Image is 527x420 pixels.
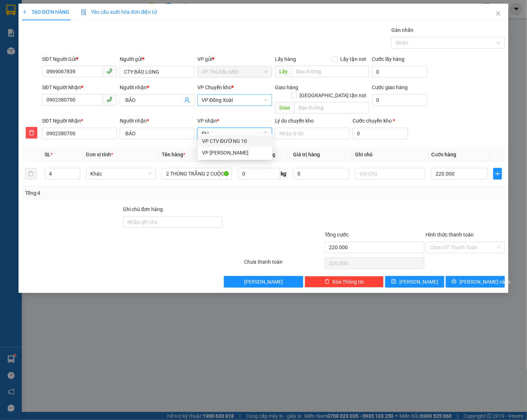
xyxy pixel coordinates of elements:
input: 0 [293,168,349,180]
span: phone [107,96,112,102]
span: [PERSON_NAME] [399,278,438,286]
span: Lấy [275,66,292,77]
span: printer [452,279,457,285]
input: Ghi chú đơn hàng [123,216,222,228]
div: SĐT Người Nhận [42,83,117,91]
span: TẠO ĐƠN HÀNG [22,9,69,15]
input: Tên người nhận [120,128,194,139]
label: Cước giao hàng [372,85,408,90]
button: printer[PERSON_NAME] và In [446,276,505,288]
button: delete [25,168,37,180]
span: kg [280,168,287,180]
span: [PERSON_NAME] [244,278,283,286]
div: Người nhận [120,83,194,91]
span: Yêu cầu xuất hóa đơn điện tử [81,9,157,15]
label: Lý do chuyển kho [275,118,314,124]
span: [PERSON_NAME] và In [460,278,510,286]
input: Dọc đường [292,66,369,77]
span: Lấy hàng [275,56,296,62]
span: Cước hàng [431,152,456,157]
span: VP nhận [197,118,217,124]
input: Dọc đường [294,102,369,114]
label: Cước lấy hàng [372,56,405,62]
input: Cước giao hàng [372,94,427,106]
div: Tổng: 4 [25,189,204,197]
span: Giá trị hàng [293,152,320,157]
input: Ghi Chú [355,168,425,180]
div: VP Đức Liễu [198,147,272,158]
div: Chưa thanh toán [243,258,324,271]
div: VP gửi [197,55,272,63]
button: Close [488,4,509,24]
input: Cước lấy hàng [372,66,427,78]
span: Tổng cước [325,232,349,238]
span: delete [26,130,37,136]
img: icon [81,9,87,15]
label: Hình thức thanh toán [426,232,474,238]
div: SĐT Người Gửi [42,55,117,63]
span: Lấy tận nơi [338,55,369,63]
span: Giao [275,102,294,114]
span: Giao hàng [275,85,298,90]
div: VP [PERSON_NAME] [202,149,268,157]
div: VP CTV ĐƯỜNG 10 [198,135,272,147]
span: Xóa Thông tin [333,278,364,286]
th: Ghi chú [352,148,428,162]
span: plus [22,9,27,15]
input: Lý do chuyển kho [275,128,350,139]
span: Đơn vị tính [86,152,113,157]
button: plus [493,168,502,180]
span: Khác [90,168,152,179]
div: SĐT Người Nhận [42,117,117,125]
button: delete [26,127,37,139]
span: VP Thủ Dầu Một [202,66,268,77]
div: Người nhận [120,117,194,125]
input: SĐT người nhận [42,128,117,139]
span: VP Chuyển kho [197,85,231,90]
span: phone [107,68,112,74]
span: close [495,11,501,16]
span: user-add [184,97,190,103]
button: [PERSON_NAME] [224,276,303,288]
div: VP CTV ĐƯỜNG 10 [202,137,268,145]
div: Cước chuyển kho [353,117,408,125]
span: [GEOGRAPHIC_DATA] tận nơi [297,91,369,99]
span: Tên hàng [162,152,185,157]
span: plus [494,171,502,177]
label: Gán nhãn [391,27,413,33]
span: save [391,279,396,285]
span: delete [325,279,330,285]
div: Người gửi [120,55,194,63]
button: save[PERSON_NAME] [385,276,444,288]
span: VP Đồng Xoài [202,95,268,106]
input: VD: Bàn, Ghế [162,168,232,180]
label: Ghi chú đơn hàng [123,206,163,212]
span: SL [45,152,50,157]
button: deleteXóa Thông tin [305,276,384,288]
